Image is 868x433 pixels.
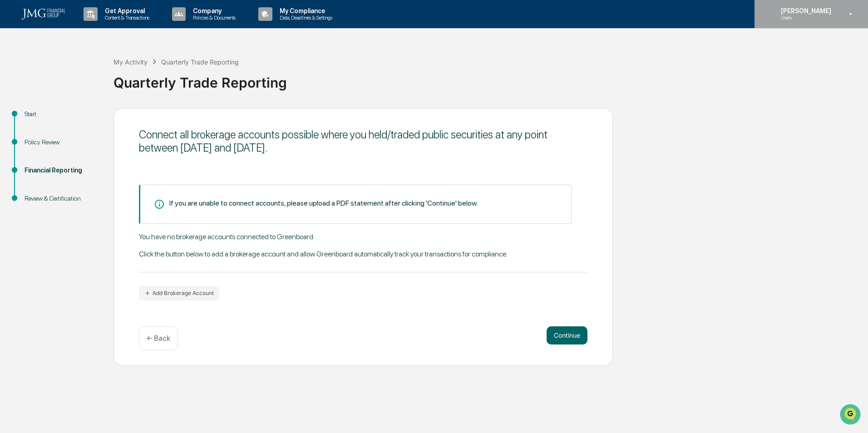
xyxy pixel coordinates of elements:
[64,225,110,232] a: Powered byPylon
[9,204,16,211] div: 🔎
[18,203,57,212] span: Data Lookup
[139,128,587,154] div: Connect all brokerage accounts possible where you held/traded public securities at any point betw...
[774,7,836,15] p: [PERSON_NAME]
[75,186,113,195] span: Attestations
[5,182,62,198] a: 🖐️Preclearance
[98,7,154,15] p: Get Approval
[113,58,148,66] div: My Activity
[62,182,116,198] a: 🗄️Attestations
[75,123,79,131] span: •
[9,139,24,154] img: Steve Livingston
[9,19,165,34] p: How can we help?
[272,15,337,21] p: Data, Deadlines & Settings
[5,199,61,216] a: 🔎Data Lookup
[154,72,165,83] button: Start new chat
[18,186,59,195] span: Preclearance
[25,194,99,203] div: Review & Certification
[25,166,99,175] div: Financial Reporting
[9,69,25,86] img: 1746055101610-c473b297-6a78-478c-a979-82029cc54cd1
[147,334,170,343] p: ← Back
[139,286,219,300] button: Add Brokerage Account
[141,99,165,110] button: See all
[80,123,103,131] span: 9:26 AM
[41,69,149,79] div: Start new chat
[774,15,836,21] p: Users
[113,67,863,91] div: Quarterly Trade Reporting
[547,326,587,344] button: Continue
[66,187,73,194] div: 🗄️
[98,15,154,21] p: Content & Transactions
[839,403,863,428] iframe: Open customer support
[28,148,74,155] span: [PERSON_NAME]
[9,101,61,108] div: Past conversations
[186,7,240,15] p: Company
[41,79,125,86] div: We're available if you need us!
[9,115,24,129] img: Jack Rasmussen
[19,69,35,86] img: 8933085812038_c878075ebb4cc5468115_72.jpg
[25,109,99,119] div: Start
[139,232,587,272] div: You have no brokerage accounts connected to Greenboard. Click the button below to add a brokerage...
[169,199,478,207] div: If you are unable to connect accounts, please upload a PDF statement after clicking 'Continue' be...
[272,7,337,15] p: My Compliance
[161,58,239,66] div: Quarterly Trade Reporting
[22,9,65,20] img: logo
[28,123,74,131] span: [PERSON_NAME]
[25,138,99,147] div: Policy Review
[18,124,25,131] img: 1746055101610-c473b297-6a78-478c-a979-82029cc54cd1
[9,187,16,194] div: 🖐️
[186,15,240,21] p: Policies & Documents
[90,225,110,232] span: Pylon
[75,148,79,155] span: •
[80,148,99,155] span: [DATE]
